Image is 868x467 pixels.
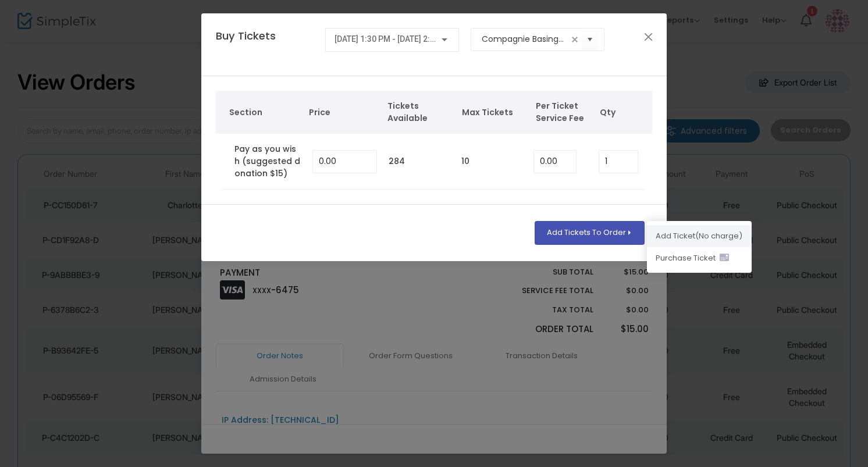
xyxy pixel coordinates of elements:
[335,34,453,44] span: [DATE] 1:30 PM - [DATE] 2:30 PM
[387,100,450,124] span: Tickets Available
[599,151,638,173] input: Qty
[647,225,752,247] li: Add Ticket (No charge)
[234,143,301,180] label: Pay as you wish (suggested donation $15)
[536,100,594,124] span: Per Ticket Service Fee
[600,106,646,119] span: Qty
[582,27,598,51] button: Select
[535,221,645,244] button: Add Tickets To Order
[534,151,576,173] input: Enter Service Fee
[461,155,469,167] label: 10
[462,106,525,119] span: Max Tickets
[229,106,298,119] span: Section
[309,106,376,119] span: Price
[647,247,752,269] li: Purchase Ticket
[641,29,656,44] button: Close
[568,33,582,47] span: clear
[482,33,568,45] input: Select an event
[210,28,319,61] h4: Buy Tickets
[389,155,405,167] label: 284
